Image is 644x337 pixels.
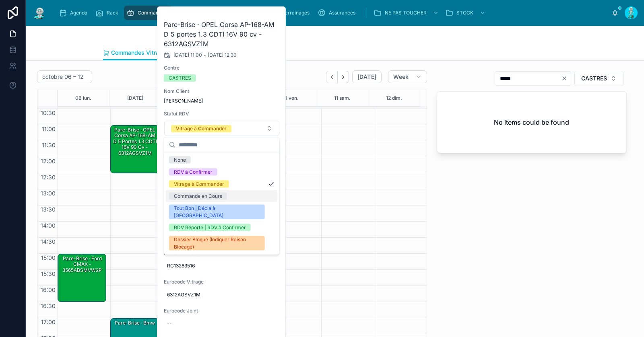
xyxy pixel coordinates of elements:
[164,65,280,71] span: Centre
[494,117,569,127] h2: No items could be found
[39,270,58,277] span: 15:30
[174,205,260,219] div: Tout Bon | Décla à [GEOGRAPHIC_DATA]
[334,90,351,106] button: 11 sam.
[124,6,172,20] a: Commandes
[176,125,227,132] div: Vitrage à Commander
[386,90,402,106] button: 12 dim.
[164,20,280,49] h2: Pare-Brise · OPEL Corsa AP-168-AM D 5 portes 1.3 CDTI 16V 90 cv - 6312AGSVZ1M
[111,125,159,173] div: Pare-Brise · OPEL Corsa AP-168-AM D 5 portes 1.3 CDTI 16V 90 cv - 6312AGSVZ1M
[282,90,299,106] button: 10 ven.
[329,10,355,16] span: Assurances
[385,10,427,16] span: NE PAS TOUCHER
[268,6,315,20] a: Parrainages
[393,73,409,80] span: Week
[282,10,310,16] span: Parrainages
[58,254,106,302] div: Pare-Brise · Ford CMAX - 3565ABSMVW2P
[164,121,279,136] button: Select Button
[164,308,280,314] span: Eurocode Joint
[204,52,206,58] span: -
[169,74,191,82] div: CASTRES
[70,10,87,16] span: Agenda
[75,90,91,106] button: 06 lun.
[228,6,268,20] a: Cadeaux
[40,142,58,148] span: 11:30
[338,71,349,83] button: Next
[208,52,237,58] span: [DATE] 12:30
[167,321,172,327] div: --
[388,70,427,83] button: Week
[174,236,260,251] div: Dossier Bloqué (Indiquer Raison Blocage)
[174,193,222,200] div: Commande en Cours
[56,6,93,20] a: Agenda
[174,181,224,188] div: Vitrage à Commander
[456,10,473,16] span: STOCK
[32,6,47,19] img: App logo
[164,152,279,255] div: Suggestions
[164,279,280,285] span: Eurocode Vitrage
[164,250,280,256] span: Ref Constructeur
[39,254,58,261] span: 15:00
[581,74,607,82] span: CASTRES
[174,156,186,164] div: None
[357,73,376,80] span: [DATE]
[173,52,202,58] span: [DATE] 11:00
[93,6,124,20] a: Rack
[315,6,361,20] a: Assurances
[164,98,280,104] span: [PERSON_NAME]
[39,302,58,309] span: 16:30
[42,73,84,81] h2: octobre 06 – 12
[39,238,58,245] span: 14:30
[174,168,213,176] div: RDV à Confirmer
[39,286,58,293] span: 16:00
[352,70,382,83] button: [DATE]
[326,71,338,83] button: Back
[574,71,623,86] button: Select Button
[39,158,58,164] span: 12:00
[39,319,58,325] span: 17:00
[112,319,158,327] div: Pare-Brise · Bmw
[167,263,277,269] span: RC13283516
[138,10,167,16] span: Commandes
[53,4,612,22] div: scrollable content
[172,6,228,20] a: SAV techniciens
[127,90,143,106] button: [DATE]
[164,111,280,117] span: Statut RDV
[111,49,169,57] span: Commandes Vitrages
[112,126,158,157] div: Pare-Brise · OPEL Corsa AP-168-AM D 5 portes 1.3 CDTI 16V 90 cv - 6312AGSVZ1M
[39,206,58,213] span: 13:30
[443,6,489,20] a: STOCK
[39,109,58,116] span: 10:30
[164,88,280,95] span: Nom Client
[59,255,105,274] div: Pare-Brise · Ford CMAX - 3565ABSMVW2P
[167,292,277,298] span: 6312AGSVZ1M
[107,10,118,16] span: Rack
[39,174,58,181] span: 12:30
[371,6,443,20] a: NE PAS TOUCHER
[40,125,58,132] span: 11:00
[39,222,58,229] span: 14:00
[39,190,58,197] span: 13:00
[103,45,169,61] a: Commandes Vitrages
[174,224,246,231] div: RDV Reporté | RDV à Confirmer
[561,75,571,82] button: Clear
